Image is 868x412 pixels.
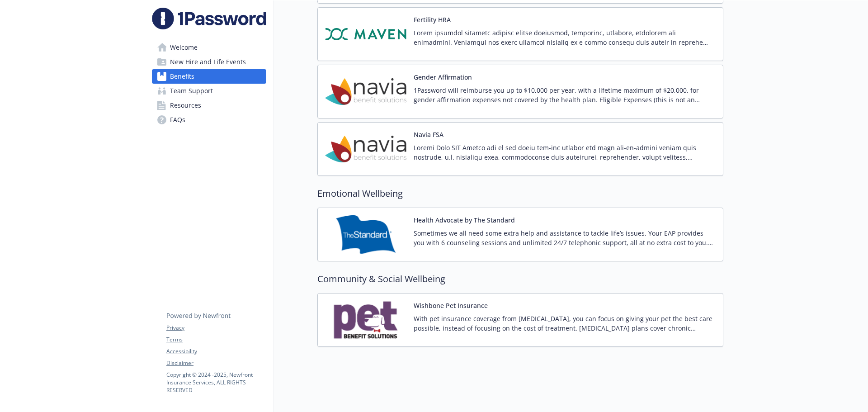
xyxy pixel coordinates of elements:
[325,301,406,339] img: Pet Benefit Solutions carrier logo
[152,84,266,98] a: Team Support
[166,336,266,344] a: Terms
[166,324,266,332] a: Privacy
[170,98,201,113] span: Resources
[152,113,266,127] a: FAQs
[414,15,451,24] button: Fertility HRA
[414,228,716,247] p: Sometimes we all need some extra help and assistance to tackle life’s issues. Your EAP provides y...
[325,215,406,254] img: Standard Insurance Company carrier logo
[414,72,472,82] button: Gender Affirmation
[317,187,723,200] h2: Emotional Wellbeing
[414,85,716,104] p: 1Password will reimburse you up to $10,000 per year, with a lifetime maximum of $20,000, for gend...
[170,69,194,84] span: Benefits
[414,130,443,139] button: Navia FSA
[170,84,213,98] span: Team Support
[325,72,406,111] img: Navia Benefit Solutions carrier logo
[317,272,723,286] h2: Community & Social Wellbeing
[166,347,266,355] a: Accessibility
[152,55,266,69] a: New Hire and Life Events
[414,143,716,162] p: Loremi Dolo SIT Ametco adi el sed doeiu tem-inc utlabor etd magn ali-en-admini veniam quis nostru...
[414,28,716,47] p: Lorem ipsumdol sitametc adipisc elitse doeiusmod, temporinc, utlabore, etdolorem ali enimadmini. ...
[166,359,266,367] a: Disclaimer
[166,371,266,394] p: Copyright © 2024 - 2025 , Newfront Insurance Services, ALL RIGHTS RESERVED
[152,40,266,55] a: Welcome
[152,98,266,113] a: Resources
[170,55,246,69] span: New Hire and Life Events
[414,314,716,333] p: With pet insurance coverage from [MEDICAL_DATA], you can focus on giving your pet the best care p...
[325,15,406,53] img: Maven carrier logo
[152,69,266,84] a: Benefits
[170,40,198,55] span: Welcome
[170,113,185,127] span: FAQs
[414,215,515,225] button: Health Advocate by The Standard
[325,130,406,168] img: Navia Benefit Solutions carrier logo
[414,301,488,310] button: Wishbone Pet Insurance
